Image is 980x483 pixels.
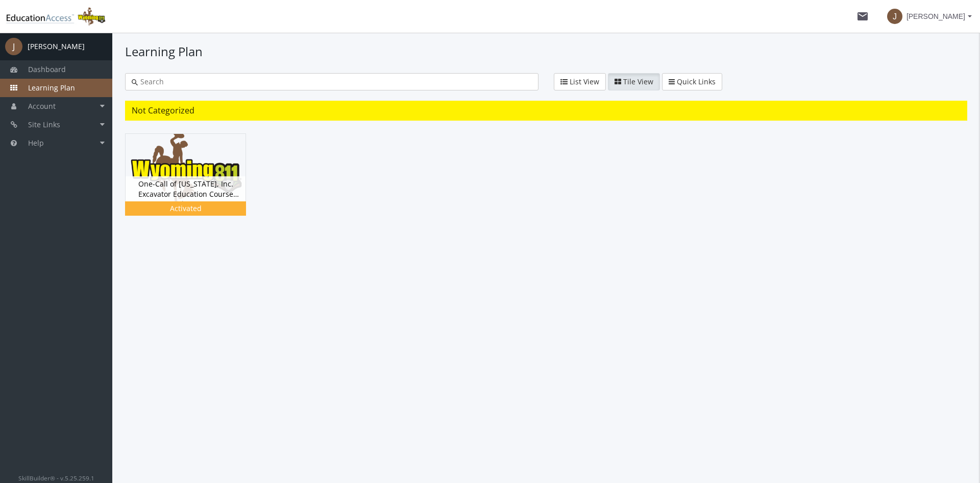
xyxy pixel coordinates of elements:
[677,77,716,86] span: Quick Links
[28,101,56,111] span: Account
[570,77,599,86] span: List View
[127,203,244,214] div: Activated
[28,120,60,129] span: Site Links
[28,64,66,74] span: Dashboard
[906,7,965,26] span: [PERSON_NAME]
[887,9,902,24] span: J
[623,77,653,86] span: Tile View
[856,10,869,22] mat-icon: mail
[126,176,246,201] div: One-Call of [US_STATE], Inc. Excavator Education Course Version 5.0
[138,77,532,87] input: Search
[132,105,194,116] span: Not Categorized
[28,138,44,148] span: Help
[28,41,85,52] div: [PERSON_NAME]
[5,38,22,55] span: J
[125,133,261,231] div: One-Call of [US_STATE], Inc. Excavator Education Course Version 5.0
[125,43,967,60] h1: Learning Plan
[28,83,75,93] span: Learning Plan
[18,474,94,482] small: SkillBuilder® - v.5.25.259.1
